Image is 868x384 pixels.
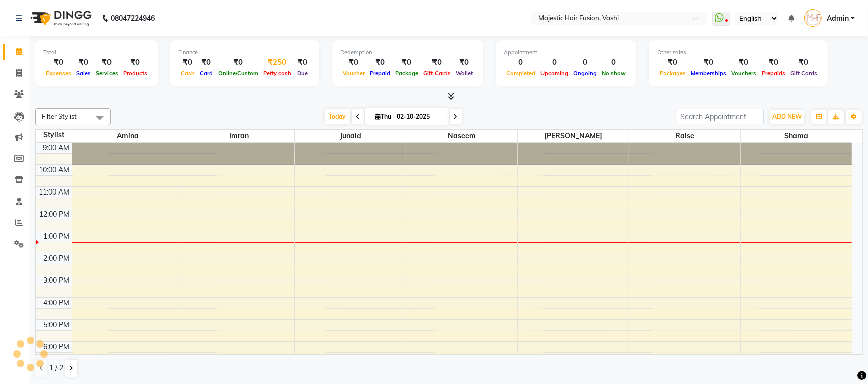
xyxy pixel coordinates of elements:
div: ₹0 [453,57,475,68]
div: 1:00 PM [42,231,72,242]
span: No show [599,70,628,77]
input: Search Appointment [676,109,764,124]
span: Prepaids [759,70,788,77]
div: ₹0 [121,57,150,68]
div: ₹0 [367,57,393,68]
div: ₹0 [340,57,367,68]
div: ₹0 [294,57,311,68]
div: 0 [538,57,571,68]
div: ₹0 [729,57,759,68]
span: Package [393,70,421,77]
span: Amina [72,130,183,142]
span: Cash [178,70,197,77]
div: ₹0 [759,57,788,68]
div: Finance [178,48,311,57]
span: Filter Stylist [42,112,77,120]
div: 2:00 PM [42,253,72,264]
span: Gift Cards [421,70,453,77]
span: Due [295,70,310,77]
span: Admin [827,13,849,24]
span: Gift Cards [788,70,820,77]
div: ₹0 [788,57,820,68]
div: 6:00 PM [42,342,72,352]
div: Redemption [340,48,475,57]
div: ₹0 [215,57,261,68]
span: Today [325,109,350,124]
span: Prepaid [367,70,393,77]
div: 12:00 PM [38,209,72,220]
span: Wallet [453,70,475,77]
div: ₹0 [421,57,453,68]
div: Stylist [36,130,72,140]
span: Junaid [295,130,406,142]
div: ₹0 [74,57,93,68]
div: 4:00 PM [42,298,72,308]
span: Completed [504,70,538,77]
div: 9:00 AM [41,143,72,153]
span: Petty cash [261,70,294,77]
div: ₹0 [93,57,121,68]
span: Memberships [688,70,729,77]
span: Card [197,70,215,77]
span: Sales [74,70,93,77]
div: ₹0 [688,57,729,68]
span: Naseem [406,130,517,142]
div: ₹0 [197,57,215,68]
span: Thu [373,113,394,120]
div: 11:00 AM [37,187,72,198]
span: Ongoing [571,70,599,77]
div: 3:00 PM [42,275,72,286]
span: Upcoming [538,70,571,77]
input: 2025-10-02 [394,109,445,124]
img: Admin [804,9,822,27]
span: 1 / 2 [49,363,63,373]
span: Shama [741,130,852,142]
div: 0 [504,57,538,68]
div: ₹250 [261,57,294,68]
span: Voucher [340,70,367,77]
span: Vouchers [729,70,759,77]
span: Imran [183,130,294,142]
div: 5:00 PM [42,320,72,330]
div: 0 [599,57,628,68]
div: Total [43,48,150,57]
button: ADD NEW [770,110,804,124]
span: Raise [629,130,740,142]
div: Appointment [504,48,628,57]
span: Products [121,70,150,77]
div: ₹0 [393,57,421,68]
div: ₹0 [657,57,688,68]
div: 0 [571,57,599,68]
span: [PERSON_NAME] [518,130,629,142]
span: ADD NEW [772,113,802,120]
span: Online/Custom [215,70,261,77]
img: logo [26,4,94,32]
div: ₹0 [178,57,197,68]
div: ₹0 [43,57,74,68]
b: 08047224946 [111,4,155,32]
span: Packages [657,70,688,77]
div: 10:00 AM [37,165,72,175]
div: Other sales [657,48,820,57]
span: Expenses [43,70,74,77]
span: Services [93,70,121,77]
